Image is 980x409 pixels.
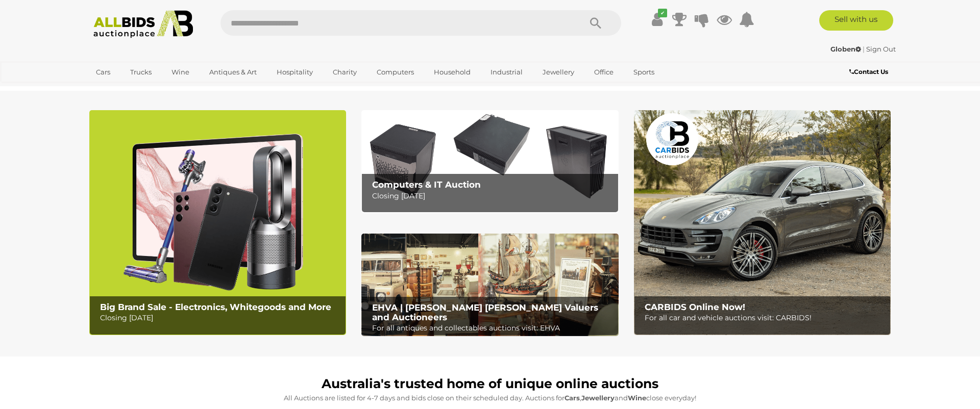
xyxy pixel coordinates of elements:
[634,110,891,335] img: CARBIDS Online Now!
[484,64,529,81] a: Industrial
[94,377,886,391] h1: Australia's trusted home of unique online auctions
[658,9,667,17] i: ✔
[649,10,665,29] a: ✔
[645,302,745,312] b: CARBIDS Online Now!
[89,110,346,335] img: Big Brand Sale - Electronics, Whitegoods and More
[565,394,580,402] strong: Cars
[100,302,331,312] b: Big Brand Sale - Electronics, Whitegoods and More
[361,234,618,337] a: EHVA | Evans Hastings Valuers and Auctioneers EHVA | [PERSON_NAME] [PERSON_NAME] Valuers and Auct...
[372,190,612,202] p: Closing [DATE]
[165,64,196,81] a: Wine
[94,392,886,404] p: All Auctions are listed for 4-7 days and bids close on their scheduled day. Auctions for , and cl...
[866,45,896,53] a: Sign Out
[89,64,117,81] a: Cars
[361,234,618,337] img: EHVA | Evans Hastings Valuers and Auctioneers
[372,180,481,190] b: Computers & IT Auction
[361,110,618,213] a: Computers & IT Auction Computers & IT Auction Closing [DATE]
[326,64,363,81] a: Charity
[849,66,891,78] a: Contact Us
[536,64,581,81] a: Jewellery
[370,64,421,81] a: Computers
[427,64,477,81] a: Household
[627,64,661,81] a: Sports
[628,394,646,402] strong: Wine
[124,64,158,81] a: Trucks
[89,81,175,97] a: [GEOGRAPHIC_DATA]
[88,10,199,38] img: Allbids.com.au
[361,110,618,213] img: Computers & IT Auction
[830,45,863,53] a: Globen
[203,64,263,81] a: Antiques & Art
[819,10,893,31] a: Sell with us
[863,45,865,53] span: |
[270,64,320,81] a: Hospitality
[581,394,615,402] strong: Jewellery
[587,64,620,81] a: Office
[570,10,621,36] button: Search
[849,68,888,75] b: Contact Us
[89,110,346,335] a: Big Brand Sale - Electronics, Whitegoods and More Big Brand Sale - Electronics, Whitegoods and Mo...
[100,312,340,324] p: Closing [DATE]
[645,312,885,324] p: For all car and vehicle auctions visit: CARBIDS!
[634,110,891,335] a: CARBIDS Online Now! CARBIDS Online Now! For all car and vehicle auctions visit: CARBIDS!
[830,45,861,53] strong: Globen
[372,322,612,335] p: For all antiques and collectables auctions visit: EHVA
[372,302,598,322] b: EHVA | [PERSON_NAME] [PERSON_NAME] Valuers and Auctioneers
